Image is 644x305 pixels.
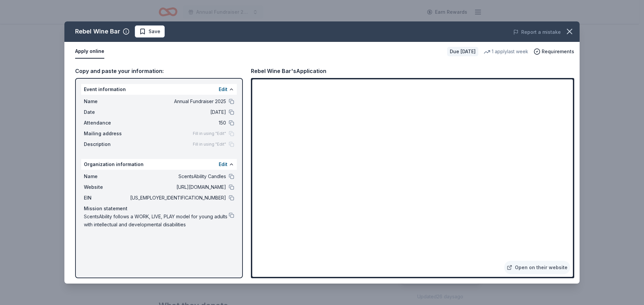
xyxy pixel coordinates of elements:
[75,67,243,75] div: Copy and paste your information:
[129,97,226,105] span: Annual Fundraiser 2025
[513,28,561,36] button: Report a mistake
[251,67,326,75] div: Rebel Wine Bar's Application
[84,119,129,127] span: Attendance
[84,140,129,148] span: Description
[447,47,478,56] div: Due [DATE]
[84,205,234,213] div: Mission statement
[129,194,226,202] span: [US_EMPLOYER_IDENTIFICATION_NUMBER]
[484,48,528,56] div: 1 apply last week
[84,97,129,105] span: Name
[81,84,237,95] div: Event information
[193,131,226,136] span: Fill in using "Edit"
[75,26,120,37] div: Rebel Wine Bar
[219,85,227,93] button: Edit
[129,172,226,180] span: ScentsAbility Candles
[84,194,129,202] span: EIN
[149,27,160,35] span: Save
[135,25,165,37] button: Save
[219,160,227,168] button: Edit
[542,48,574,56] span: Requirements
[84,108,129,116] span: Date
[534,48,574,56] button: Requirements
[84,183,129,191] span: Website
[129,108,226,116] span: [DATE]
[75,45,104,59] button: Apply online
[504,261,570,274] a: Open on their website
[129,119,226,127] span: 150
[84,213,229,229] span: ScentsAbility follows a WORK, LIVE, PLAY model for young adults with intellectual and development...
[84,130,129,138] span: Mailing address
[81,159,237,170] div: Organization information
[129,183,226,191] span: [URL][DOMAIN_NAME]
[193,142,226,147] span: Fill in using "Edit"
[84,172,129,180] span: Name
